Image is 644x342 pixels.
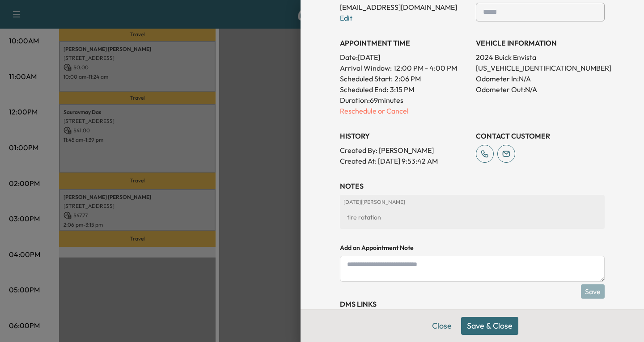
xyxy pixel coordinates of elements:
[340,2,469,13] p: [EMAIL_ADDRESS][DOMAIN_NAME]
[340,63,469,73] p: Arrival Window:
[394,63,457,73] span: 12:00 PM - 4:00 PM
[476,38,605,48] h3: VEHICLE INFORMATION
[340,299,605,309] h3: DMS Links
[343,209,601,225] div: tire rotation
[340,95,469,106] p: Duration: 69 minutes
[340,73,393,84] p: Scheduled Start:
[476,73,605,84] p: Odometer In: N/A
[476,131,605,141] h3: CONTACT CUSTOMER
[340,52,469,63] p: Date: [DATE]
[340,181,605,191] h3: NOTES
[340,106,469,116] p: Reschedule or Cancel
[390,84,414,95] p: 3:15 PM
[340,13,352,22] a: Edit
[426,317,458,335] button: Close
[343,198,601,206] p: [DATE] | [PERSON_NAME]
[340,131,469,141] h3: History
[476,63,605,73] p: [US_VEHICLE_IDENTIFICATION_NUMBER]
[476,84,605,95] p: Odometer Out: N/A
[340,243,605,252] h4: Add an Appointment Note
[340,156,469,166] p: Created At : [DATE] 9:53:42 AM
[340,84,388,95] p: Scheduled End:
[340,38,469,48] h3: APPOINTMENT TIME
[476,52,605,63] p: 2024 Buick Envista
[461,317,518,335] button: Save & Close
[394,73,421,84] p: 2:06 PM
[340,145,469,156] p: Created By : [PERSON_NAME]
